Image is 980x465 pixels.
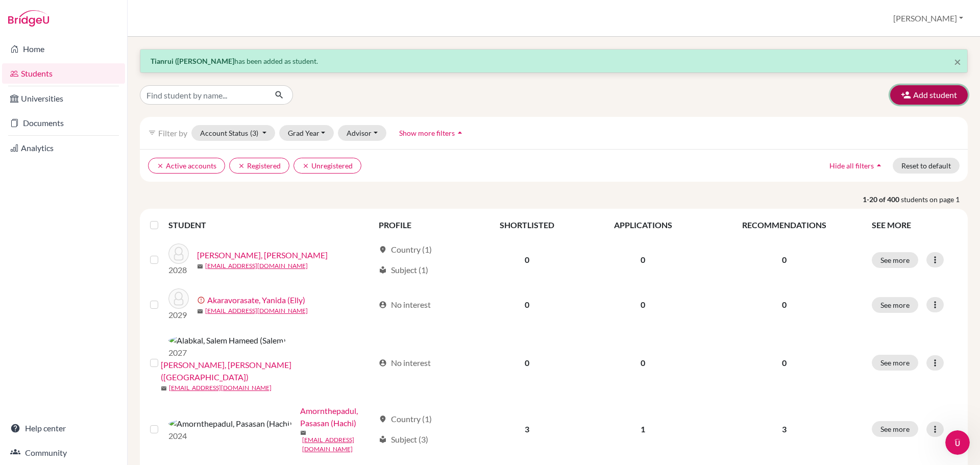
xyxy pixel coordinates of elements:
[168,288,189,309] img: Akaravorasate, Yanida (Elly)
[379,264,428,276] div: Subject (1)
[151,56,957,66] p: has been added as student.
[293,158,361,174] button: clearUnregistered
[197,263,203,270] span: mail
[191,125,275,141] button: Account Status(3)
[945,430,970,455] iframe: Intercom live chat
[399,129,455,137] span: Show more filters
[583,327,702,399] td: 0
[300,430,306,436] span: mail
[379,299,431,311] div: No interest
[709,254,860,266] p: 0
[197,249,328,261] a: [PERSON_NAME], [PERSON_NAME]
[2,39,125,59] a: Home
[2,443,125,463] a: Community
[471,237,583,282] td: 0
[866,213,964,237] th: SEE MORE
[390,125,474,141] button: Show more filtersarrow_drop_up
[229,158,289,174] button: clearRegistered
[583,237,702,282] td: 0
[205,261,308,271] a: [EMAIL_ADDRESS][DOMAIN_NAME]
[2,88,125,109] a: Universities
[890,85,968,105] button: Add student
[379,433,428,446] div: Subject (3)
[379,246,387,254] span: location_on
[954,56,961,68] button: Close
[373,213,471,237] th: PROFILE
[2,63,125,84] a: Students
[863,194,901,205] strong: 1-20 of 400
[300,405,374,429] a: Amornthepadul, Pasasan (Hachi)
[169,383,272,393] a: [EMAIL_ADDRESS][DOMAIN_NAME]
[168,264,189,276] p: 2028
[161,359,374,383] a: [PERSON_NAME], [PERSON_NAME] ([GEOGRAPHIC_DATA])
[379,243,432,256] div: Country (1)
[168,430,292,442] p: 2024
[379,413,432,425] div: Country (1)
[954,54,961,69] span: ×
[302,162,309,169] i: clear
[583,213,702,237] th: APPLICATIONS
[168,243,189,264] img: Ahmed, Syed Azwar
[168,309,189,321] p: 2029
[161,385,167,391] span: mail
[471,327,583,399] td: 0
[709,357,860,369] p: 0
[889,9,968,28] button: [PERSON_NAME]
[901,194,968,205] span: students on page 1
[157,162,164,169] i: clear
[703,213,866,237] th: RECOMMENDATIONS
[197,308,203,314] span: mail
[168,334,286,347] img: Alabkal, Salem Hameed (Salem)
[168,347,286,359] p: 2027
[583,399,702,460] td: 1
[874,160,884,170] i: arrow_drop_up
[168,418,292,430] img: Amornthepadul, Pasasan (Hachi)
[709,423,860,435] p: 3
[238,162,245,169] i: clear
[893,158,960,174] button: Reset to default
[821,158,893,174] button: Hide all filtersarrow_drop_up
[205,306,308,315] a: [EMAIL_ADDRESS][DOMAIN_NAME]
[168,213,373,237] th: STUDENT
[250,129,258,137] span: (3)
[338,125,386,141] button: Advisor
[279,125,334,141] button: Grad Year
[379,415,387,423] span: location_on
[2,113,125,133] a: Documents
[302,435,374,454] a: [EMAIL_ADDRESS][DOMAIN_NAME]
[207,294,305,306] a: Akaravorasate, Yanida (Elly)
[471,213,583,237] th: SHORTLISTED
[8,10,49,27] img: Bridge-U
[471,282,583,327] td: 0
[140,85,266,105] input: Find student by name...
[197,296,207,304] span: error_outline
[709,299,860,311] p: 0
[872,421,918,437] button: See more
[158,128,187,138] span: Filter by
[471,399,583,460] td: 3
[379,301,387,309] span: account_circle
[148,129,156,137] i: filter_list
[829,161,874,170] span: Hide all filters
[379,266,387,274] span: local_library
[872,297,918,313] button: See more
[872,252,918,268] button: See more
[379,359,387,367] span: account_circle
[455,128,465,138] i: arrow_drop_up
[872,355,918,371] button: See more
[379,435,387,444] span: local_library
[2,418,125,438] a: Help center
[379,357,431,369] div: No interest
[151,57,234,65] strong: Tianrui ([PERSON_NAME]
[2,138,125,158] a: Analytics
[583,282,702,327] td: 0
[148,158,225,174] button: clearActive accounts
